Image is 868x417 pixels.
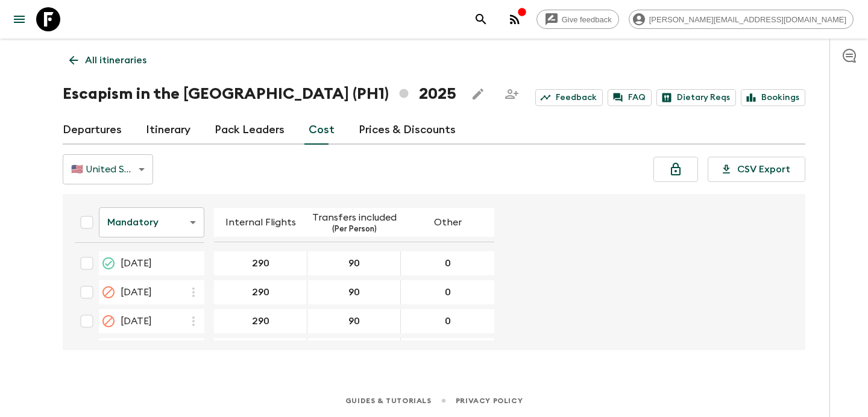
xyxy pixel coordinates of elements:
h1: Escapism in the [GEOGRAPHIC_DATA] (PH1) 2025 [63,82,456,106]
p: All itineraries [85,53,146,67]
a: Feedback [535,89,603,106]
div: 24 Jan 2025; Transfers included [307,309,401,333]
p: Other [434,215,462,230]
a: Cost [309,116,335,145]
div: 🇺🇸 United States Dollar (USD) [63,152,153,186]
div: 24 Jan 2025; Other [401,309,494,333]
a: Itinerary [146,116,190,145]
div: 17 Jan 2025; Transfers included [307,280,401,304]
button: search adventures [469,7,493,31]
a: Privacy Policy [456,394,523,407]
div: 17 Jan 2025; Internal Flights [214,280,307,304]
div: 10 Jan 2025; Other [401,251,494,275]
a: Guides & Tutorials [345,394,432,407]
a: Pack Leaders [215,116,285,145]
div: 17 Jan 2025; Other [401,280,494,304]
button: 290 [237,309,284,333]
button: CSV Export [708,157,805,182]
button: 90 [334,338,374,362]
button: Edit this itinerary [466,82,490,106]
a: FAQ [608,89,652,106]
button: 90 [334,251,374,275]
button: 90 [334,280,374,304]
button: 0 [429,280,467,304]
span: [DATE] [121,256,152,271]
svg: Completed [101,256,116,271]
a: Bookings [741,89,805,106]
div: 31 Jan 2025; Transfers included [307,338,401,362]
div: [PERSON_NAME][EMAIL_ADDRESS][DOMAIN_NAME] [629,10,854,29]
button: 0 [429,251,467,275]
span: [DATE] [121,314,152,328]
span: [DATE] [121,285,152,299]
button: 290 [237,280,284,304]
svg: Cancelled [101,314,116,328]
p: (Per Person) [332,225,377,234]
a: Give feedback [536,10,619,29]
div: 10 Jan 2025; Transfers included [307,251,401,275]
svg: Cancelled [101,285,116,299]
button: 0 [429,338,467,362]
button: 0 [429,309,467,333]
div: 31 Jan 2025; Other [401,338,494,362]
span: Share this itinerary [500,82,524,106]
div: 10 Jan 2025; Internal Flights [214,251,307,275]
a: All itineraries [63,48,153,72]
button: 90 [334,309,374,333]
a: Departures [63,116,122,145]
button: menu [7,7,31,31]
p: Internal Flights [225,215,296,230]
div: Select all [75,210,99,234]
div: 31 Jan 2025; Internal Flights [214,338,307,362]
button: 290 [237,251,284,275]
a: Dietary Reqs [656,89,736,106]
div: 24 Jan 2025; Internal Flights [214,309,307,333]
p: Transfers included [312,210,397,225]
a: Prices & Discounts [359,116,456,145]
button: Unlock costs [653,157,698,182]
div: Mandatory [99,205,204,239]
button: 290 [237,338,284,362]
span: [PERSON_NAME][EMAIL_ADDRESS][DOMAIN_NAME] [643,15,853,24]
span: Give feedback [555,15,618,24]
